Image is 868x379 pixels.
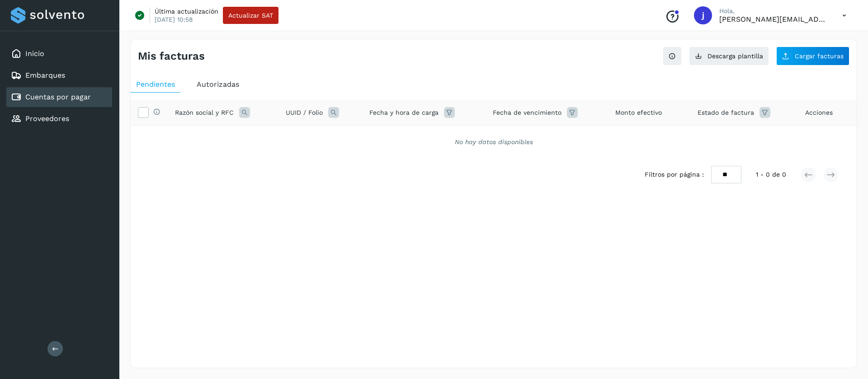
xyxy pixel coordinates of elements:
p: [DATE] 10:58 [155,15,193,23]
p: Hola, [719,7,828,15]
span: Fecha de vencimiento [493,108,561,117]
div: Cuentas por pagar [6,87,112,107]
span: Descarga plantilla [708,53,763,59]
span: Monto efectivo [615,108,662,117]
a: Embarques [25,71,65,80]
span: 1 - 0 de 0 [756,170,786,179]
div: Proveedores [6,109,112,129]
div: Embarques [6,66,112,85]
span: Autorizadas [197,80,239,89]
p: Última actualización [155,7,218,15]
span: UUID / Folio [286,108,323,117]
span: Cargar facturas [795,53,844,59]
button: Cargar facturas [776,47,849,66]
button: Actualizar SAT [223,7,278,24]
span: Filtros por página : [645,170,704,179]
span: Acciones [805,108,833,117]
span: Estado de factura [698,108,754,117]
a: Cuentas por pagar [25,93,91,101]
span: Razón social y RFC [175,108,234,117]
div: Inicio [6,44,112,64]
div: No hay datos disponibles [142,137,845,147]
h4: Mis facturas [138,50,205,63]
span: Actualizar SAT [228,12,273,19]
p: joseluis@enviopack.com [719,15,828,23]
a: Inicio [25,49,44,58]
span: Pendientes [136,80,175,89]
button: Descarga plantilla [689,47,769,66]
span: Fecha y hora de carga [369,108,439,117]
a: Proveedores [25,114,69,123]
